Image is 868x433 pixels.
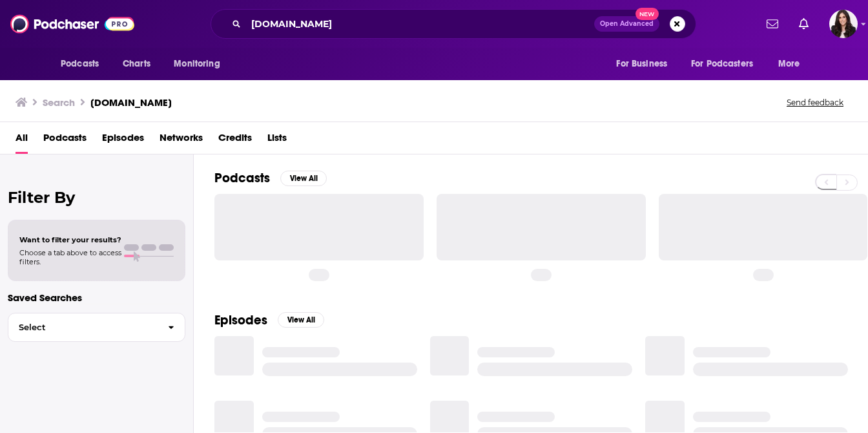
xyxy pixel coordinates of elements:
[90,96,172,109] h3: [DOMAIN_NAME]
[616,55,667,73] span: For Business
[691,55,753,73] span: For Podcasters
[218,127,252,154] a: Credits
[829,10,858,38] button: Show profile menu
[10,12,134,36] img: Podchaser - Follow, Share and Rate Podcasts
[761,13,783,35] a: Show notifications dropdown
[214,312,324,328] a: EpisodesView All
[214,170,327,186] a: PodcastsView All
[43,127,87,154] a: Podcasts
[769,52,816,76] button: open menu
[102,127,144,154] a: Episodes
[607,52,683,76] button: open menu
[246,14,594,34] input: Search podcasts, credits, & more...
[52,52,116,76] button: open menu
[280,171,327,186] button: View All
[794,13,814,35] a: Show notifications dropdown
[19,235,121,244] span: Want to filter your results?
[683,52,772,76] button: open menu
[829,10,858,38] img: User Profile
[15,127,28,154] a: All
[8,188,185,207] h2: Filter By
[214,312,267,328] h2: Episodes
[635,8,659,20] span: New
[211,9,696,39] div: Search podcasts, credits, & more...
[778,55,800,73] span: More
[8,313,185,342] button: Select
[594,16,659,32] button: Open AdvancedNew
[278,312,324,328] button: View All
[43,96,75,109] h3: Search
[783,97,847,108] button: Send feedback
[174,55,220,73] span: Monitoring
[8,291,185,304] p: Saved Searches
[19,248,121,266] span: Choose a tab above to access filters.
[123,55,150,73] span: Charts
[214,170,270,186] h2: Podcasts
[600,21,654,27] span: Open Advanced
[114,52,158,76] a: Charts
[160,127,203,154] a: Networks
[829,10,858,38] span: Logged in as RebeccaShapiro
[8,323,158,332] span: Select
[61,55,99,73] span: Podcasts
[165,52,236,76] button: open menu
[267,127,287,154] a: Lists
